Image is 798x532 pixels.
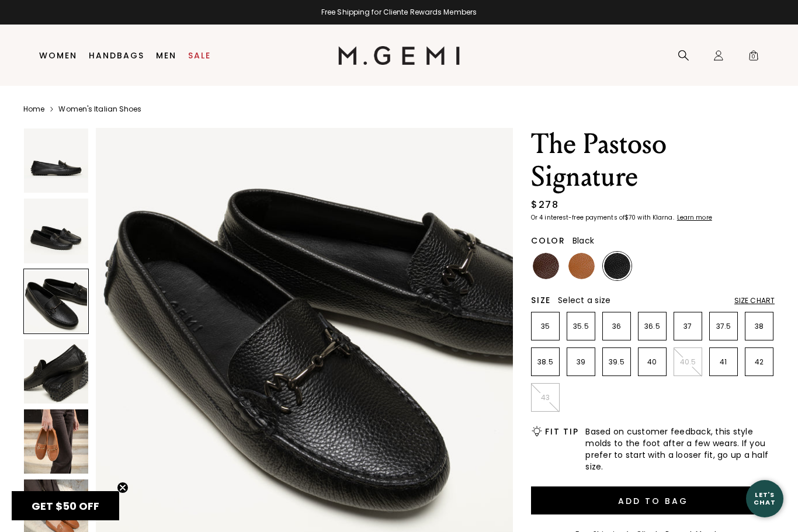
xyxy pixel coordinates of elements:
[674,357,702,367] p: 40.5
[156,51,176,60] a: Men
[567,357,595,367] p: 39
[24,409,88,474] img: The Pastoso Signature
[603,322,630,331] p: 36
[604,253,630,279] img: Black
[531,236,565,245] h2: Color
[338,46,460,65] img: M.Gemi
[677,213,712,222] klarna-placement-style-cta: Learn more
[117,482,129,493] button: Close teaser
[39,51,77,60] a: Women
[745,322,773,331] p: 38
[710,322,737,331] p: 37.5
[710,357,737,367] p: 41
[32,499,99,513] span: GET $50 OFF
[532,393,559,402] p: 43
[533,253,559,279] img: Chocolate
[89,51,144,60] a: Handbags
[531,213,624,222] klarna-placement-style-body: Or 4 interest-free payments of
[676,214,712,221] a: Learn more
[58,105,141,114] a: Women's Italian Shoes
[624,213,636,222] klarna-placement-style-amount: $70
[746,491,783,506] div: Let's Chat
[639,322,666,331] p: 36.5
[734,296,775,305] div: Size Chart
[637,213,675,222] klarna-placement-style-body: with Klarna
[12,491,119,520] div: GET $50 OFFClose teaser
[531,486,775,514] button: Add to Bag
[532,322,559,331] p: 35
[24,128,88,193] img: The Pastoso Signature
[745,357,773,367] p: 42
[531,295,551,305] h2: Size
[531,198,558,212] div: $278
[23,105,44,114] a: Home
[558,294,610,306] span: Select a size
[603,357,630,367] p: 39.5
[568,253,595,279] img: Tan
[188,51,211,60] a: Sale
[545,427,578,436] h2: Fit Tip
[532,357,559,367] p: 38.5
[585,426,775,472] span: Based on customer feedback, this style molds to the foot after a few wears. If you prefer to star...
[639,357,666,367] p: 40
[531,128,775,193] h1: The Pastoso Signature
[748,52,759,64] span: 0
[24,199,88,263] img: The Pastoso Signature
[567,322,595,331] p: 35.5
[24,339,88,404] img: The Pastoso Signature
[573,235,594,246] span: Black
[674,322,702,331] p: 37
